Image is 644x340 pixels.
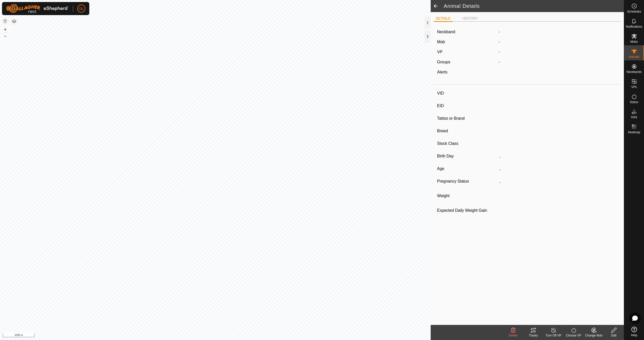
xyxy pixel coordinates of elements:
[11,18,17,24] button: Map Layers
[626,25,642,28] span: Notifications
[444,3,624,9] h2: Animal Details
[2,26,8,32] button: +
[499,29,500,35] label: -
[509,334,518,337] span: Delete
[437,165,497,172] label: Age
[624,325,644,339] a: Help
[460,16,480,21] li: HISTORY
[2,33,8,39] button: –
[604,333,624,338] div: Edit
[629,55,639,58] span: Animals
[499,40,500,44] span: -
[437,40,445,44] label: Mob
[628,131,640,134] span: Heatmap
[584,333,604,338] div: Change Mob
[2,18,8,24] button: Reset Map
[437,60,450,64] label: Groups
[437,115,497,122] label: Tattoo or Brand
[437,128,497,134] label: Breed
[543,333,563,338] div: Turn Off VP
[437,140,497,147] label: Stock Class
[437,90,497,97] label: VID
[631,334,637,337] span: Help
[626,70,641,73] span: Neckbands
[437,153,497,159] label: Birth Day
[630,40,638,43] span: Mobs
[437,70,448,74] label: Alerts
[437,50,442,54] label: VP
[437,178,497,185] label: Pregnancy Status
[631,86,637,89] span: VPs
[630,101,638,104] span: Status
[499,50,500,54] app-display-virtual-paddock-transition: -
[6,4,69,13] img: Gallagher Logo
[437,103,497,109] label: EID
[79,6,84,11] span: GL
[437,191,497,201] label: Weight
[220,333,235,338] a: Contact Us
[497,59,620,65] div: -
[434,16,452,22] li: DETAILS
[437,207,497,214] label: Expected Daily Weight Gain
[627,10,641,13] span: Schedules
[523,333,543,338] div: Tracks
[631,116,637,119] span: Infra
[437,29,455,35] label: Neckband
[195,333,214,338] a: Privacy Policy
[563,333,584,338] div: Choose VP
